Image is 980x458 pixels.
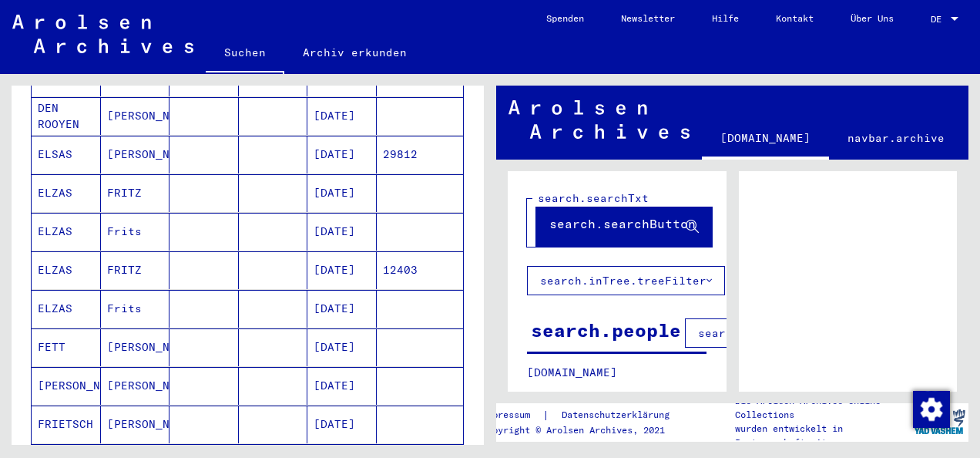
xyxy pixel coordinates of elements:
[284,34,425,71] a: Archiv erkunden
[307,290,377,328] mat-cell: [DATE]
[482,407,542,423] a: Impressum
[912,390,949,427] div: Zustimmung ändern
[32,251,101,289] mat-cell: ELZAS
[12,15,193,53] img: Arolsen_neg.svg
[527,365,706,381] p: [DOMAIN_NAME]
[101,251,170,289] mat-cell: FRITZ
[307,136,377,173] mat-cell: [DATE]
[913,391,950,428] img: Zustimmung ändern
[307,367,377,405] mat-cell: [DATE]
[508,100,690,139] img: Arolsen_neg.svg
[307,328,377,366] mat-cell: [DATE]
[702,120,829,160] a: [DOMAIN_NAME]
[32,290,101,328] mat-cell: ELZAS
[685,318,891,348] button: search.columnFilter.filter
[101,290,170,328] mat-cell: Frits
[698,326,878,340] span: search.columnFilter.filter
[307,406,377,443] mat-cell: [DATE]
[32,406,101,443] mat-cell: FRIETSCH
[101,174,170,212] mat-cell: FRITZ
[931,14,948,25] span: DE
[32,213,101,251] mat-cell: ELZAS
[377,251,464,289] mat-cell: 12403
[307,251,377,289] mat-cell: [DATE]
[101,367,170,405] mat-cell: [PERSON_NAME]
[549,407,688,423] a: Datenschutzerklärung
[911,402,968,441] img: yv_logo.png
[32,174,101,212] mat-cell: ELZAS
[482,423,688,437] p: Copyright © Arolsen Archives, 2021
[538,191,649,205] mat-label: search.searchTxt
[101,97,170,135] mat-cell: [PERSON_NAME]
[32,97,101,135] mat-cell: DEN ROOYEN
[377,136,464,173] mat-cell: 29812
[101,328,170,366] mat-cell: [PERSON_NAME]
[101,213,170,251] mat-cell: Frits
[482,407,688,423] div: |
[32,136,101,173] mat-cell: ELSAS
[32,328,101,366] mat-cell: FETT
[307,97,377,135] mat-cell: [DATE]
[531,316,681,344] div: search.people
[829,120,963,157] a: navbar.archive
[735,394,909,422] p: Die Arolsen Archives Online-Collections
[101,136,170,173] mat-cell: [PERSON_NAME]
[549,216,696,231] span: search.searchButton
[307,213,377,251] mat-cell: [DATE]
[32,367,101,405] mat-cell: [PERSON_NAME]
[307,174,377,212] mat-cell: [DATE]
[101,406,170,443] mat-cell: [PERSON_NAME]
[527,266,725,295] button: search.inTree.treeFilter
[735,422,909,450] p: wurden entwickelt in Partnerschaft mit
[206,34,284,74] a: Suchen
[536,199,712,247] button: search.searchButton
